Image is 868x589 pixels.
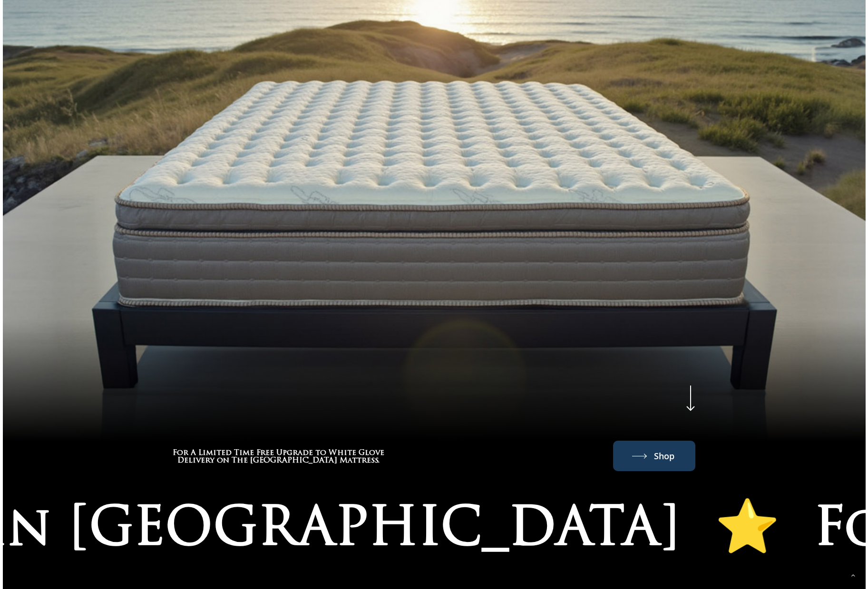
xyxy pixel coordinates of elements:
span: Glove [359,449,384,457]
span: to [315,449,326,457]
span: [GEOGRAPHIC_DATA] [250,457,337,464]
span: A [191,449,196,457]
span: Time [234,449,254,457]
span: For [173,449,188,457]
span: Free [256,449,274,457]
a: For A Limited Time Free Upgrade to White Glove Delivery on The Windsor Mattress. [173,449,384,466]
span: The [232,457,248,464]
span: Shop [654,448,674,463]
a: Shop The Windsor Mattress [632,448,676,463]
h3: For A Limited Time Free Upgrade to White Glove Delivery on The Windsor Mattress. [173,449,384,464]
span: White [329,449,356,457]
span: Limited [198,449,232,457]
span: on [217,457,229,464]
a: Back to top [846,569,860,582]
span: Upgrade [276,449,313,457]
span: Mattress. [340,457,380,464]
span: Delivery [177,457,215,464]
